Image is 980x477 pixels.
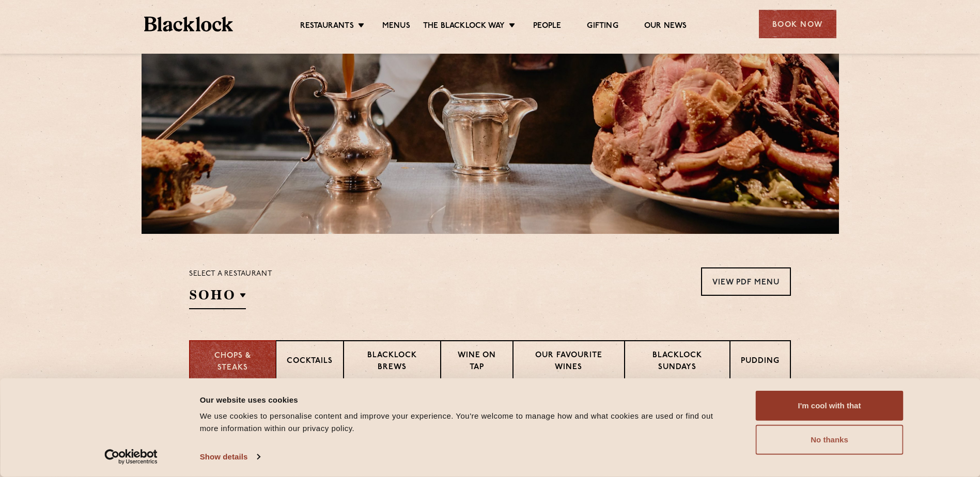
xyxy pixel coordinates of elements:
[644,21,687,33] a: Our News
[382,21,410,33] a: Menus
[200,449,260,465] a: Show details
[701,267,791,296] a: View PDF Menu
[144,17,234,31] img: BL_Textured_Logo-footer-cropped.svg
[756,391,904,421] button: I'm cool with that
[354,350,430,374] p: Blacklock Brews
[741,356,780,369] p: Pudding
[423,21,505,33] a: The Blacklock Way
[300,21,354,33] a: Restaurants
[200,410,733,435] div: We use cookies to personalise content and improve your experience. You're welcome to manage how a...
[524,350,613,374] p: Our favourite wines
[287,356,333,369] p: Cocktails
[189,286,246,309] h2: SOHO
[533,21,561,33] a: People
[200,393,733,406] div: Our website uses cookies
[635,350,719,374] p: Blacklock Sundays
[200,351,265,374] p: Chops & Steaks
[189,267,272,281] p: Select a restaurant
[756,425,904,455] button: No thanks
[587,21,618,33] a: Gifting
[759,10,836,38] div: Book Now
[86,449,176,465] a: Usercentrics Cookiebot - opens in a new window
[452,350,502,374] p: Wine on Tap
